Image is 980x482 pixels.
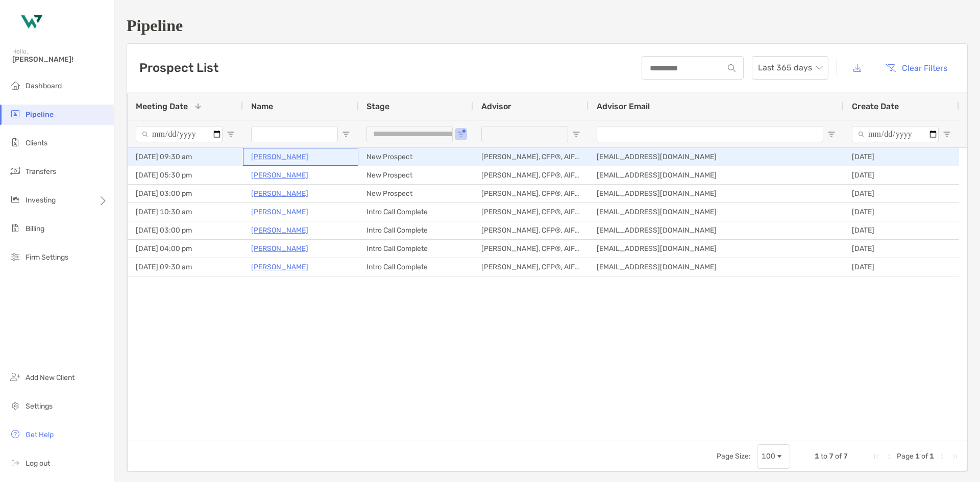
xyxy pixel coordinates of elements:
img: firm-settings icon [9,250,21,263]
div: Intro Call Complete [358,240,473,258]
div: Intro Call Complete [358,258,473,276]
img: settings icon [9,399,21,412]
div: [DATE] 04:00 pm [128,240,243,258]
img: clients icon [9,136,21,148]
input: Create Date Filter Input [852,126,939,142]
button: Open Filter Menu [227,130,235,138]
span: Name [251,102,273,111]
img: billing icon [9,222,21,234]
span: Clients [26,139,47,147]
img: pipeline icon [9,108,21,120]
h1: Pipeline [127,16,968,35]
img: investing icon [9,193,21,206]
img: get-help icon [9,428,21,440]
img: input icon [728,64,736,72]
span: 7 [829,452,834,461]
span: of [921,452,928,461]
div: [EMAIL_ADDRESS][DOMAIN_NAME] [589,185,844,202]
div: [DATE] 10:30 am [128,203,243,221]
a: [PERSON_NAME] [251,242,308,255]
input: Name Filter Input [251,126,338,142]
span: of [835,452,842,461]
div: First Page [872,452,880,461]
span: 7 [843,452,848,461]
span: to [821,452,827,461]
img: logout icon [9,456,21,469]
div: [PERSON_NAME], CFP®, AIF®, CRPC [473,148,589,166]
div: Intro Call Complete [358,221,473,239]
input: Advisor Email Filter Input [597,126,823,142]
div: [DATE] 03:00 pm [128,221,243,239]
a: [PERSON_NAME] [251,150,308,163]
span: Page [897,452,914,461]
button: Open Filter Menu [943,130,951,138]
span: Transfers [26,167,56,176]
span: 1 [915,452,920,461]
span: Last 365 days [758,57,822,79]
div: New Prospect [358,148,473,166]
div: [PERSON_NAME], CFP®, AIF®, CRPC [473,203,589,221]
a: [PERSON_NAME] [251,187,308,200]
div: [DATE] [844,258,959,276]
div: [DATE] [844,203,959,221]
div: New Prospect [358,166,473,184]
span: Investing [26,196,56,205]
div: [EMAIL_ADDRESS][DOMAIN_NAME] [589,203,844,221]
img: transfers icon [9,165,21,177]
a: [PERSON_NAME] [251,261,308,273]
span: Meeting Date [136,102,188,111]
div: [DATE] [844,166,959,184]
h3: Prospect List [139,61,218,75]
button: Open Filter Menu [342,130,350,138]
span: Billing [26,224,44,233]
div: [DATE] [844,148,959,166]
div: [DATE] 03:00 pm [128,185,243,202]
div: [EMAIL_ADDRESS][DOMAIN_NAME] [589,148,844,166]
span: Settings [26,402,53,411]
div: [PERSON_NAME], CFP®, AIF®, CPFA [473,221,589,239]
div: [DATE] [844,221,959,239]
img: add_new_client icon [9,371,21,383]
div: Next Page [938,452,946,461]
div: [PERSON_NAME], CFP®, AIF®, CRPC [473,185,589,202]
div: [DATE] 09:30 am [128,148,243,166]
div: [EMAIL_ADDRESS][DOMAIN_NAME] [589,166,844,184]
div: [DATE] [844,185,959,202]
div: New Prospect [358,185,473,202]
div: [EMAIL_ADDRESS][DOMAIN_NAME] [589,221,844,239]
div: 100 [762,452,775,461]
div: [PERSON_NAME], CFP®, AIF®, CRPC [473,240,589,258]
input: Meeting Date Filter Input [136,126,223,142]
a: [PERSON_NAME] [251,169,308,182]
div: Intro Call Complete [358,203,473,221]
span: Dashboard [26,82,62,90]
span: Advisor [481,102,511,111]
span: Create Date [852,102,899,111]
button: Clear Filters [877,57,955,79]
div: Page Size [757,444,790,469]
span: Get Help [26,430,54,439]
div: Page Size: [717,452,751,461]
div: Last Page [950,452,959,461]
div: [EMAIL_ADDRESS][DOMAIN_NAME] [589,258,844,276]
p: [PERSON_NAME] [251,206,308,218]
span: 1 [815,452,819,461]
div: [PERSON_NAME], CFP®, AIF®, CRPC [473,258,589,276]
span: 1 [929,452,934,461]
span: Firm Settings [26,253,68,262]
div: [DATE] [844,240,959,258]
div: [DATE] 09:30 am [128,258,243,276]
span: Advisor Email [597,102,650,111]
button: Open Filter Menu [572,130,580,138]
a: [PERSON_NAME] [251,224,308,237]
img: Zoe Logo [12,4,49,41]
span: Add New Client [26,373,75,382]
button: Open Filter Menu [827,130,836,138]
span: Stage [366,102,389,111]
img: dashboard icon [9,79,21,91]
